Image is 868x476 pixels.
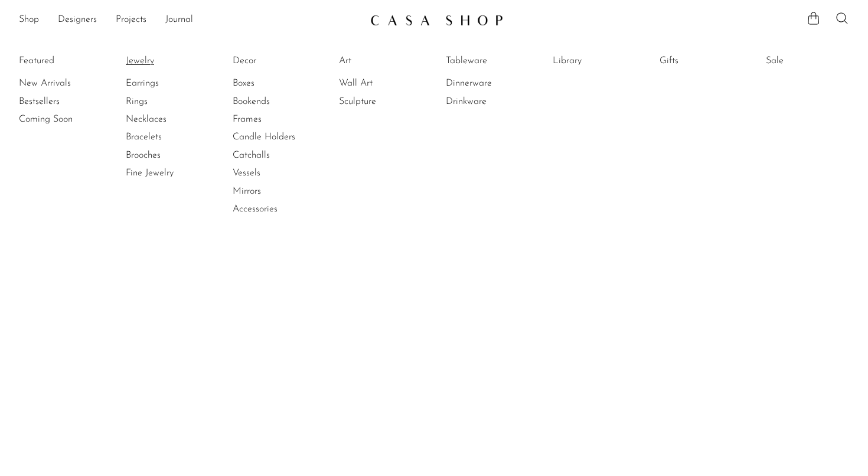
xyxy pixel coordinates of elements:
[233,54,321,67] a: Decor
[19,113,107,126] a: Coming Soon
[19,95,107,108] a: Bestsellers
[553,54,641,67] a: Library
[233,52,321,219] ul: Decor
[446,54,534,67] a: Tableware
[126,95,214,108] a: Rings
[660,52,748,74] ul: Gifts
[233,203,321,216] a: Accessories
[233,131,321,144] a: Candle Holders
[660,54,748,67] a: Gifts
[126,54,214,67] a: Jewelry
[126,149,214,162] a: Brooches
[126,131,214,144] a: Bracelets
[126,167,214,180] a: Fine Jewelry
[19,74,107,128] ul: Featured
[339,52,428,110] ul: Art
[233,113,321,126] a: Frames
[766,54,854,67] a: Sale
[339,77,428,90] a: Wall Art
[126,77,214,90] a: Earrings
[19,77,107,90] a: New Arrivals
[233,77,321,90] a: Boxes
[339,95,428,108] a: Sculpture
[233,149,321,162] a: Catchalls
[446,95,534,108] a: Drinkware
[19,12,39,28] a: Shop
[165,12,193,28] a: Journal
[233,95,321,108] a: Bookends
[553,52,641,74] ul: Library
[116,12,146,28] a: Projects
[58,12,97,28] a: Designers
[339,54,428,67] a: Art
[233,185,321,198] a: Mirrors
[19,10,361,30] ul: NEW HEADER MENU
[19,10,361,30] nav: Desktop navigation
[126,52,214,182] ul: Jewelry
[233,167,321,180] a: Vessels
[446,77,534,90] a: Dinnerware
[766,52,854,74] ul: Sale
[126,113,214,126] a: Necklaces
[446,52,534,110] ul: Tableware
